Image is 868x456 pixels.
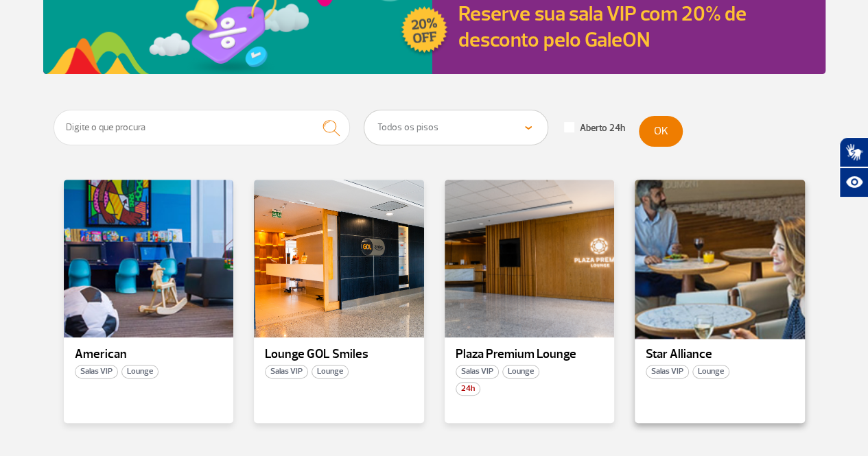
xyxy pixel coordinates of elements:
button: Abrir tradutor de língua de sinais. [839,137,868,167]
span: Salas VIP [646,365,689,379]
p: Plaza Premium Lounge [456,348,604,361]
a: Reserve sua sala VIP com 20% de desconto pelo GaleON [458,1,746,53]
span: Lounge [121,365,159,379]
span: 24h [456,382,480,396]
input: Digite o que procura [54,110,351,145]
p: Star Alliance [646,348,794,361]
p: American [75,348,223,361]
div: Plugin de acessibilidade da Hand Talk. [839,137,868,197]
span: Lounge [692,365,729,379]
button: OK [639,116,683,147]
label: Aberto 24h [564,122,625,134]
span: Salas VIP [75,365,118,379]
p: Lounge GOL Smiles [265,348,413,361]
span: Lounge [502,365,539,379]
span: Salas VIP [265,365,308,379]
span: Lounge [312,365,349,379]
span: Salas VIP [456,365,499,379]
button: Abrir recursos assistivos. [839,167,868,197]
